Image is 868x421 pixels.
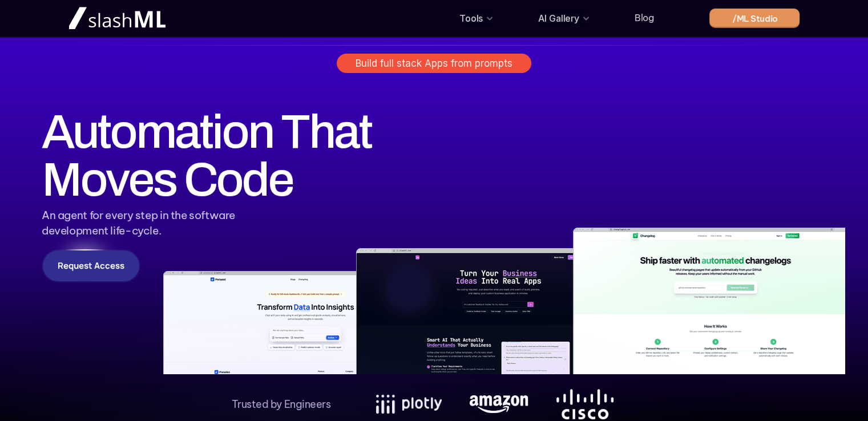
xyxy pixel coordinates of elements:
p: Request Access [58,261,124,271]
p: AI Gallery [538,9,579,27]
p: An agent for every step in the software development life-cycle. [42,208,827,238]
a: Request Access [42,249,140,282]
p: Tools [459,9,483,27]
a: /ML Studio [709,9,800,28]
a: Blog [635,12,654,23]
h1: Automation That Moves Code [42,107,387,203]
a: Build full stack Apps from prompts [337,54,531,73]
p: /ML Studio [732,12,778,24]
p: Build full stack Apps from prompts [356,58,512,69]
